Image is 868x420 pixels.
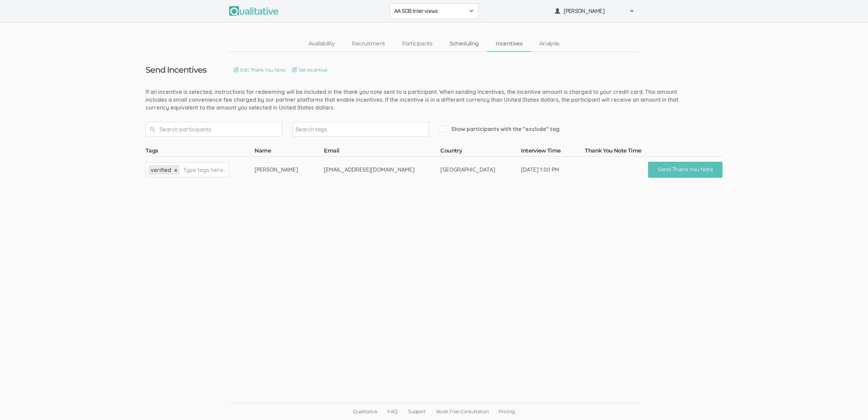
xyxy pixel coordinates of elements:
[494,403,520,420] a: Pricing
[521,157,585,183] td: [DATE] 1:00 PM
[648,162,722,178] button: Send Thank You Note
[146,66,207,74] h3: Send Incentives
[146,122,282,137] input: Search participants
[151,166,171,173] span: verified
[382,403,402,420] a: FAQ
[440,147,521,157] th: Country
[146,147,255,157] th: Tags
[343,37,394,51] a: Recruitment
[254,147,324,157] th: Name
[174,168,177,173] a: ×
[324,147,440,157] th: Email
[292,66,327,74] a: Set Incentive
[348,403,382,420] a: Qualitative
[431,403,494,420] a: Book Free Consultation
[531,37,568,51] a: Analysis
[550,3,639,19] button: [PERSON_NAME]
[441,37,487,51] a: Scheduling
[295,125,338,134] input: Search tags
[254,157,324,183] td: [PERSON_NAME]
[300,37,343,51] a: Availability
[439,125,560,133] span: Show participants with the "exclude" tag
[403,403,431,420] a: Support
[390,3,479,19] button: AA SOB Interviews
[229,6,278,16] img: Qualitative
[394,7,465,15] span: AA SOB Interviews
[521,147,585,157] th: Interview Time
[585,147,648,157] th: Thank You Note Time
[834,387,868,420] iframe: Chat Widget
[487,37,531,51] a: Incentives
[324,157,440,183] td: [EMAIL_ADDRESS][DOMAIN_NAME]
[146,88,680,112] div: If an incentive is selected, instructions for redeeming will be included in the thank you note se...
[394,37,441,51] a: Participants
[440,157,521,183] td: [GEOGRAPHIC_DATA]
[564,7,625,15] span: [PERSON_NAME]
[183,165,226,174] input: Type tags here...
[234,66,285,74] a: Edit Thank You Note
